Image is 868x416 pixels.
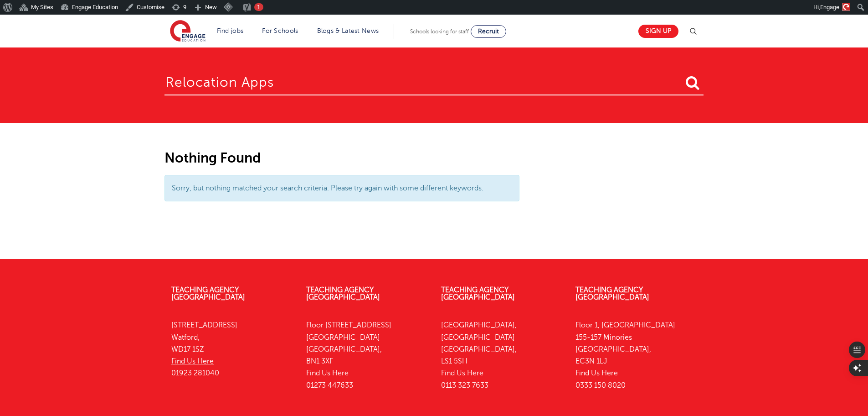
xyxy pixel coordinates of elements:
[164,150,519,166] h2: Nothing Found
[317,27,379,34] a: Blogs & Latest News
[478,28,499,35] span: Recruit
[164,66,704,95] input: Search for:
[441,369,483,377] a: Find Us Here
[171,286,245,301] a: Teaching Agency [GEOGRAPHIC_DATA]
[171,357,214,365] a: Find Us Here
[170,20,205,43] img: Engage Education
[441,286,515,301] a: Teaching Agency [GEOGRAPHIC_DATA]
[410,28,469,35] span: Schools looking for staff
[171,319,293,379] p: [STREET_ADDRESS] Watford, WD17 1SZ 01923 281040
[306,319,427,391] p: Floor [STREET_ADDRESS] [GEOGRAPHIC_DATA] [GEOGRAPHIC_DATA], BN1 3XF 01273 447633
[441,319,562,391] p: [GEOGRAPHIC_DATA], [GEOGRAPHIC_DATA] [GEOGRAPHIC_DATA], LS1 5SH 0113 323 7633
[820,4,839,11] span: Engage
[306,286,380,301] a: Teaching Agency [GEOGRAPHIC_DATA]
[575,369,618,377] a: Find Us Here
[306,369,349,377] a: Find Us Here
[575,286,649,301] a: Teaching Agency [GEOGRAPHIC_DATA]
[257,4,260,11] span: 1
[471,25,506,38] a: Recruit
[575,319,697,391] p: Floor 1, [GEOGRAPHIC_DATA] 155-157 Minories [GEOGRAPHIC_DATA], EC3N 1LJ 0333 150 8020
[262,27,298,34] a: For Schools
[217,27,244,34] a: Find jobs
[638,25,678,38] a: Sign up
[172,182,512,194] p: Sorry, but nothing matched your search criteria. Please try again with some different keywords.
